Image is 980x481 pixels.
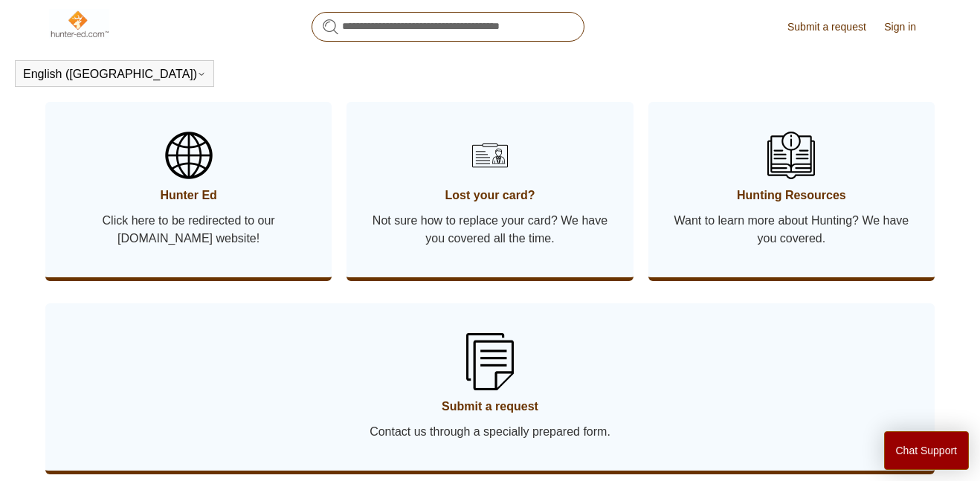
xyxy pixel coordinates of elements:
a: Submit a request Contact us through a specially prepared form. [45,303,935,471]
span: Hunting Resources [671,187,912,204]
span: Click here to be redirected to our [DOMAIN_NAME] website! [68,212,309,248]
img: 01HZPCYSSKB2GCFG1V3YA1JVB9 [466,333,514,390]
a: Hunter Ed Click here to be redirected to our [DOMAIN_NAME] website! [45,102,332,277]
button: English ([GEOGRAPHIC_DATA]) [23,68,206,81]
span: Want to learn more about Hunting? We have you covered. [671,212,912,248]
span: Hunter Ed [68,187,309,204]
a: Submit a request [787,19,881,35]
a: Hunting Resources Want to learn more about Hunting? We have you covered. [648,102,935,277]
input: Search [312,12,584,42]
img: 01HZPCYSBW5AHTQ31RY2D2VRJS [165,132,213,179]
span: Lost your card? [369,187,610,204]
a: Lost your card? Not sure how to replace your card? We have you covered all the time. [346,102,633,277]
span: Not sure how to replace your card? We have you covered all the time. [369,212,610,248]
img: 01HZPCYSN9AJKKHAEXNV8VQ106 [767,132,815,179]
img: Hunter-Ed Help Center home page [49,9,109,39]
span: Contact us through a specially prepared form. [68,423,912,441]
img: 01HZPCYSH6ZB6VTWVB6HCD0F6B [466,132,514,179]
button: Chat Support [884,431,970,470]
span: Submit a request [68,398,912,416]
a: Sign in [884,19,931,35]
